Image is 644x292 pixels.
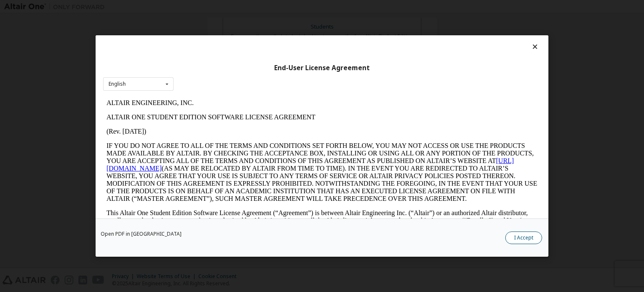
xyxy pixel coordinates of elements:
p: ALTAIR ENGINEERING, INC. [3,3,434,11]
a: [URL][DOMAIN_NAME] [3,61,411,76]
div: End-User License Agreement [103,64,541,72]
p: ALTAIR ONE STUDENT EDITION SOFTWARE LICENSE AGREEMENT [3,18,434,25]
button: I Accept [505,231,542,244]
p: This Altair One Student Edition Software License Agreement (“Agreement”) is between Altair Engine... [3,113,434,144]
a: Open PDF in [GEOGRAPHIC_DATA] [101,231,182,237]
div: English [109,82,126,87]
p: (Rev. [DATE]) [3,32,434,39]
p: IF YOU DO NOT AGREE TO ALL OF THE TERMS AND CONDITIONS SET FORTH BELOW, YOU MAY NOT ACCESS OR USE... [3,46,434,107]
